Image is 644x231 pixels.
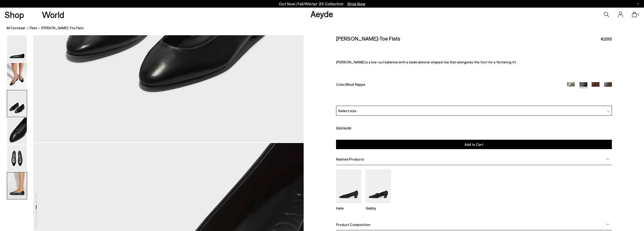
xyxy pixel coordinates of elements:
[7,118,27,144] img: Ellie Almond-Toe Flats - Image 4
[310,8,333,19] a: Aeyde
[346,82,365,86] span: Black Nappa
[607,110,610,113] img: svg%3E
[347,2,365,6] span: Navigate to /collections/new-in
[7,35,27,62] img: Ellie Almond-Toe Flats - Image 1
[30,26,37,30] span: flats
[7,63,27,90] img: Ellie Almond-Toe Flats - Image 2
[7,145,27,172] img: Ellie Almond-Toe Flats - Image 5
[7,172,27,199] img: Ellie Almond-Toe Flats - Image 6
[6,21,644,35] nav: breadcrumb
[637,13,639,16] span: 0
[601,36,612,42] span: €295
[632,12,637,17] a: 0
[607,223,609,226] img: svg%3E
[336,157,364,161] span: Related Products
[336,222,370,227] span: Product Composition
[41,25,84,31] span: [PERSON_NAME]-Toe Flats
[366,169,391,203] img: Gabby Almond-Toe Loafers
[465,142,483,147] span: Add to Cart
[42,10,64,19] a: World
[336,60,612,64] p: [PERSON_NAME] is a low-cut ballerina with a sleek almond-shaped toe that elongates the foot for a...
[279,1,365,7] p: Out Now | Fall/Winter ‘25 Collection
[336,35,400,42] h2: [PERSON_NAME]-Toe Flats
[366,206,391,210] p: Gabby
[336,200,361,210] a: Helia Low-Cut Pumps Helia
[6,25,26,31] a: All Footwear
[338,108,356,113] span: Select size
[336,125,351,131] button: Size Guide
[30,25,37,31] a: flats
[336,169,361,203] img: Helia Low-Cut Pumps
[366,200,391,210] a: Gabby Almond-Toe Loafers Gabby
[336,140,612,149] button: Add to Cart
[5,10,24,19] a: Shop
[336,206,361,210] p: Helia
[7,90,27,117] img: Ellie Almond-Toe Flats - Image 3
[336,82,558,88] div: Color:
[607,158,609,160] img: svg%3E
